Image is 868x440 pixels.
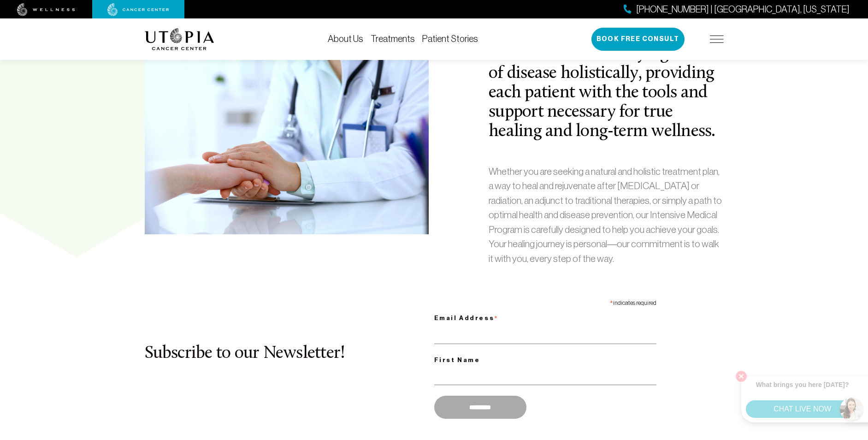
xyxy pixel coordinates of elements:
span: [PHONE_NUMBER] | [GEOGRAPHIC_DATA], [US_STATE] [636,3,850,16]
a: Patient Stories [422,34,478,44]
h2: Subscribe to our Newsletter! [145,344,434,363]
button: Book Free Consult [591,28,685,51]
label: Email Address [434,309,656,325]
h2: At Utopia Wellness and [MEDICAL_DATA], our goal is to address the underlying causes of disease ho... [489,6,723,142]
a: Treatments [371,34,415,44]
img: At Utopia Wellness and Cancer Center, our goal is to address the underlying causes of disease hol... [145,45,429,234]
a: About Us [328,34,363,44]
img: wellness [17,3,75,16]
img: logo [145,28,214,50]
img: cancer center [107,3,169,16]
a: [PHONE_NUMBER] | [GEOGRAPHIC_DATA], [US_STATE] [624,3,850,16]
div: indicates required [434,295,656,309]
label: First Name [434,355,656,366]
p: Whether you are seeking a natural and holistic treatment plan, a way to heal and rejuvenate after... [489,164,723,266]
img: icon-hamburger [710,36,724,43]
